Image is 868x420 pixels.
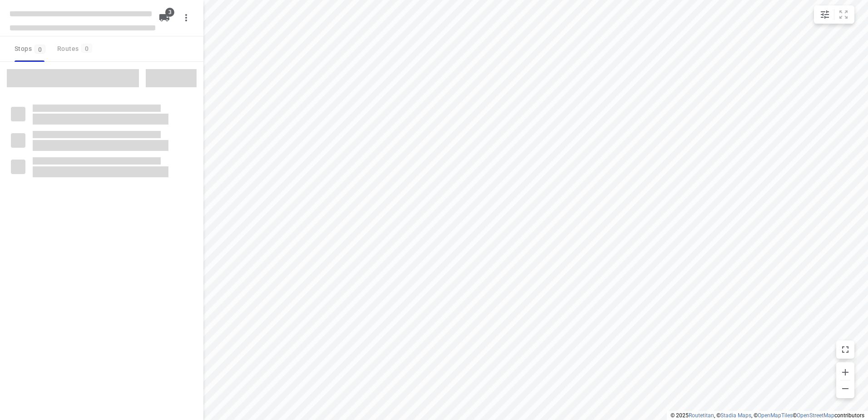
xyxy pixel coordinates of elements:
[671,412,864,419] li: © 2025 , © , © © contributors
[797,412,834,419] a: OpenStreetMap
[689,412,714,419] a: Routetitan
[816,5,834,24] button: Map settings
[758,412,793,419] a: OpenMapTiles
[814,5,854,24] div: small contained button group
[720,412,751,419] a: Stadia Maps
